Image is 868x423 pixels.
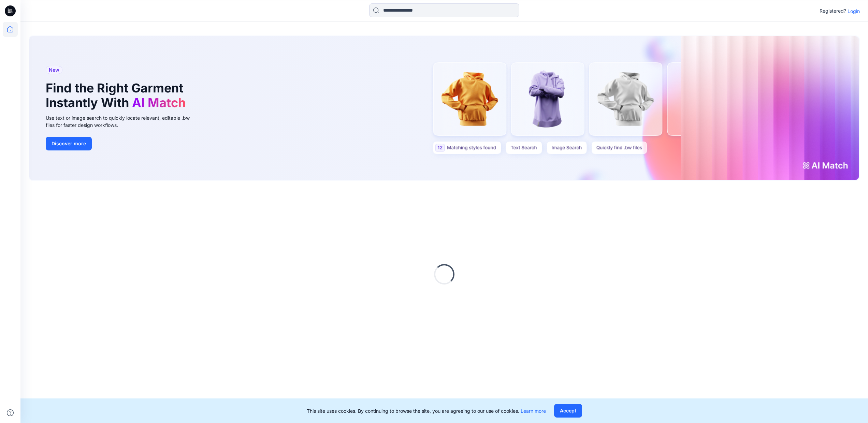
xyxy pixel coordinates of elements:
[521,408,546,414] a: Learn more
[132,95,186,110] span: AI Match
[307,407,546,414] p: This site uses cookies. By continuing to browse the site, you are agreeing to our use of cookies.
[46,81,189,110] h1: Find the Right Garment Instantly With
[554,404,582,418] button: Accept
[848,8,860,15] p: Login
[46,137,92,150] button: Discover more
[46,114,199,129] div: Use text or image search to quickly locate relevant, editable .bw files for faster design workflows.
[820,7,846,15] p: Registered?
[49,66,59,74] span: New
